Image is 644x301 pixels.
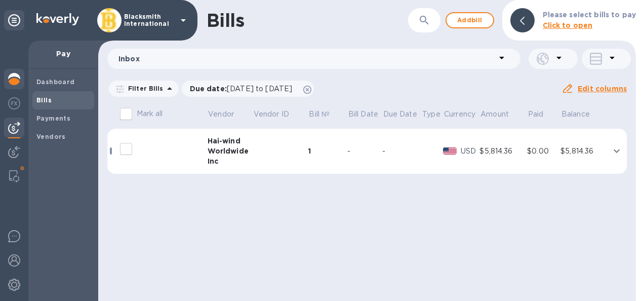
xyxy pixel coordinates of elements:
b: Click to open [543,21,593,29]
p: Blacksmith International [124,13,175,27]
span: [DATE] to [DATE] [227,85,292,93]
p: USD [461,146,479,157]
p: Due date : [190,84,298,94]
p: Bill № [309,109,330,120]
img: Logo [36,13,79,25]
p: Amount [480,109,509,120]
p: Paid [528,109,544,120]
b: Dashboard [36,78,75,86]
p: Inbox [118,54,496,64]
img: USD [443,147,457,155]
p: Type [422,109,440,120]
b: Bills [36,96,52,104]
div: 1 [308,146,347,156]
div: - [382,146,422,157]
p: Mark all [137,108,163,119]
div: Hai-wind [208,136,253,146]
div: $0.00 [527,146,560,157]
button: expand row [609,143,624,159]
span: Balance [561,109,603,120]
button: Addbill [446,12,494,28]
div: $5,814.36 [560,146,608,157]
p: Balance [561,109,590,120]
div: Unpin categories [4,10,24,30]
p: Bill Date [348,109,378,120]
p: Currency [444,109,475,120]
span: Vendor ID [254,109,302,120]
b: Payments [36,115,70,122]
div: Due date:[DATE] to [DATE] [182,81,314,97]
b: Please select bills to pay [543,11,636,19]
p: Filter Bills [124,84,164,93]
span: Bill № [309,109,343,120]
u: Edit columns [578,85,627,93]
b: Vendors [36,133,66,140]
div: Inc [208,156,253,166]
p: Due Date [383,109,417,120]
img: Foreign exchange [8,97,20,109]
span: Add bill [455,14,485,26]
div: $5,814.36 [479,146,527,157]
h1: Bills [207,10,244,31]
p: Vendor [208,109,234,120]
p: Vendor ID [254,109,289,120]
div: - [347,146,382,157]
div: Worldwide [208,146,253,156]
span: Vendor [208,109,247,120]
span: Amount [480,109,522,120]
p: Pay [36,49,90,59]
span: Paid [528,109,557,120]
